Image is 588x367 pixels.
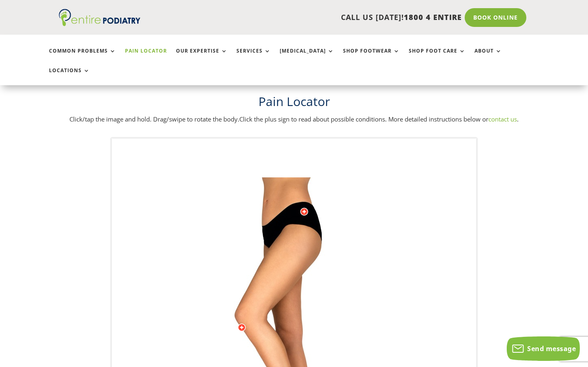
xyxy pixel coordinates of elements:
a: Common Problems [49,48,116,66]
a: Pain Locator [125,48,167,66]
span: 1800 4 ENTIRE [404,12,462,22]
a: [MEDICAL_DATA] [280,48,334,66]
a: Book Online [465,8,526,27]
p: CALL US [DATE]! [167,12,462,23]
img: logo (1) [59,9,140,26]
a: Shop Foot Care [409,48,465,66]
a: Shop Footwear [343,48,400,66]
a: Services [236,48,271,66]
span: Click/tap the image and hold. Drag/swipe to rotate the body. [69,115,239,123]
a: Locations [49,68,90,85]
a: Our Expertise [176,48,227,66]
a: Entire Podiatry [59,20,140,28]
h1: Pain Locator [59,93,529,114]
a: contact us [488,115,517,123]
a: About [474,48,502,66]
span: Send message [527,344,576,353]
span: Click the plus sign to read about possible conditions. More detailed instructions below or . [239,115,519,123]
button: Send message [507,336,580,361]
